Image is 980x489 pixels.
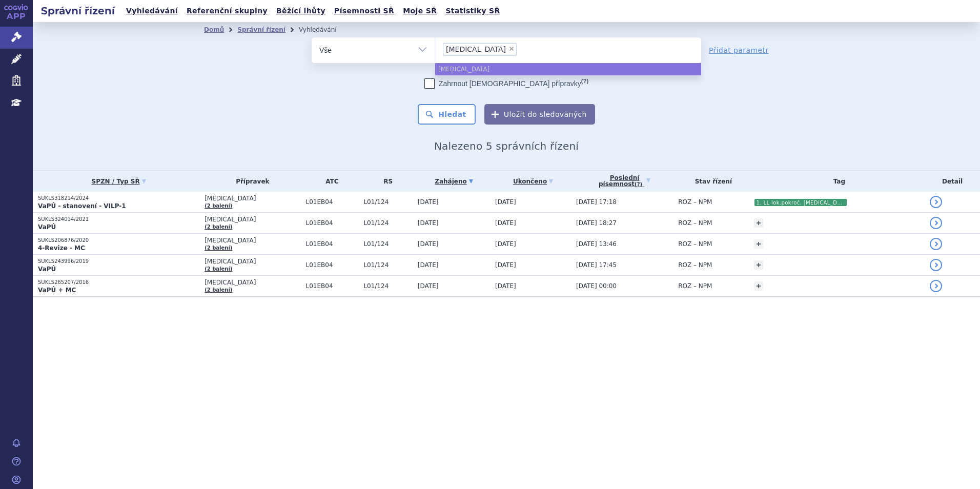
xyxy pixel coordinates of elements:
input: [MEDICAL_DATA] [520,43,525,55]
h2: Správní řízení [33,4,123,18]
strong: VaPÚ [38,223,56,231]
a: + [754,239,763,249]
a: Ukončeno [495,174,571,189]
a: detail [930,196,942,208]
li: Vyhledávání [299,22,350,37]
a: Zahájeno [418,174,490,189]
span: Nalezeno 5 správních řízení [434,140,579,152]
button: Hledat [418,104,476,125]
span: L01/124 [363,240,412,248]
span: [DATE] [418,261,439,269]
a: (2 balení) [205,287,232,293]
a: Písemnosti SŘ [331,4,397,18]
a: Referenční skupiny [183,4,271,18]
p: SUKLS318214/2024 [38,195,199,202]
a: + [754,218,763,228]
span: [MEDICAL_DATA] [446,46,506,53]
span: [DATE] [418,240,439,248]
span: L01/124 [363,198,412,206]
a: Domů [204,26,224,33]
span: L01EB04 [306,219,359,227]
button: Uložit do sledovaných [484,104,595,125]
span: [DATE] 17:45 [576,261,617,269]
th: Tag [749,171,925,192]
a: SPZN / Typ SŘ [38,174,199,189]
span: [MEDICAL_DATA] [205,195,300,202]
a: Běžící lhůty [273,4,329,18]
th: Přípravek [199,171,300,192]
strong: VaPÚ - stanovení - VILP-1 [38,202,126,210]
span: [DATE] 18:27 [576,219,617,227]
abbr: (?) [581,78,588,85]
span: ROZ – NPM [678,240,712,248]
a: Správní řízení [237,26,285,33]
span: [DATE] 13:46 [576,240,617,248]
strong: VaPÚ [38,266,56,273]
th: Stav řízení [673,171,748,192]
span: ROZ – NPM [678,219,712,227]
span: [DATE] [495,198,516,206]
span: ROZ – NPM [678,261,712,269]
i: 1. LL lok.pokroč. [MEDICAL_DATA] [754,199,847,206]
a: Vyhledávání [123,4,181,18]
span: [MEDICAL_DATA] [205,216,300,223]
span: [DATE] [418,198,439,206]
span: [MEDICAL_DATA] [205,279,300,286]
span: L01EB04 [306,198,359,206]
a: (2 balení) [205,266,232,272]
span: [DATE] [495,219,516,227]
a: Statistiky SŘ [442,4,503,18]
label: Zahrnout [DEMOGRAPHIC_DATA] přípravky [424,78,588,89]
a: + [754,260,763,270]
span: L01EB04 [306,240,359,248]
span: [DATE] [495,282,516,290]
span: L01/124 [363,261,412,269]
p: SUKLS206876/2020 [38,237,199,244]
span: [DATE] [418,219,439,227]
p: SUKLS265207/2016 [38,279,199,286]
span: L01EB04 [306,282,359,290]
a: detail [930,217,942,229]
span: [MEDICAL_DATA] [205,258,300,265]
a: (2 balení) [205,203,232,209]
span: [MEDICAL_DATA] [205,237,300,244]
a: detail [930,238,942,250]
span: × [508,46,515,52]
p: SUKLS324014/2021 [38,216,199,223]
span: L01EB04 [306,261,359,269]
a: (2 balení) [205,245,232,251]
a: Moje SŘ [400,4,440,18]
a: detail [930,280,942,292]
strong: 4-Revize - MC [38,244,85,252]
span: L01/124 [363,219,412,227]
abbr: (?) [635,181,642,188]
span: [DATE] [495,261,516,269]
span: [DATE] [418,282,439,290]
a: detail [930,259,942,271]
span: ROZ – NPM [678,198,712,206]
span: L01/124 [363,282,412,290]
a: Poslednípísemnost(?) [576,171,673,192]
span: ROZ – NPM [678,282,712,290]
a: + [754,281,763,291]
span: [DATE] 00:00 [576,282,617,290]
span: [DATE] 17:18 [576,198,617,206]
p: SUKLS243996/2019 [38,258,199,265]
a: (2 balení) [205,224,232,230]
span: [DATE] [495,240,516,248]
th: Detail [925,171,980,192]
strong: VaPÚ + MC [38,287,76,294]
th: ATC [301,171,359,192]
a: Přidat parametr [709,45,769,55]
th: RS [358,171,412,192]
